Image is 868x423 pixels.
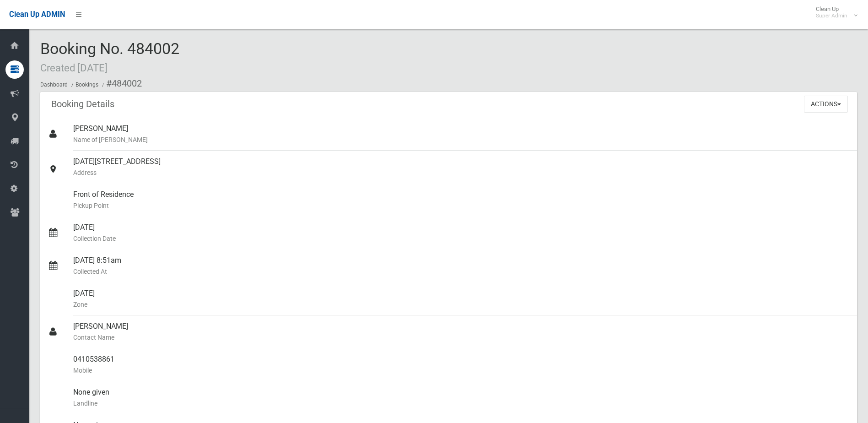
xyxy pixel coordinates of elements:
div: [DATE][STREET_ADDRESS] [73,151,850,184]
small: Contact Name [73,332,850,343]
div: [DATE] [73,217,850,249]
small: Address [73,167,850,178]
button: Actions [804,96,848,113]
small: Landline [73,398,850,409]
small: Collected At [73,266,850,277]
header: Booking Details [40,95,125,113]
div: [PERSON_NAME] [73,315,850,348]
small: Pickup Point [73,200,850,211]
small: Zone [73,299,850,310]
span: Clean Up [811,5,857,19]
small: Collection Date [73,233,850,244]
small: Mobile [73,365,850,376]
a: Dashboard [40,81,68,88]
div: [DATE] 8:51am [73,249,850,282]
li: #484002 [100,75,142,92]
small: Created [DATE] [40,62,108,74]
small: Name of [PERSON_NAME] [73,134,850,145]
a: Bookings [75,81,98,88]
small: Super Admin [816,12,847,19]
span: Booking No. 484002 [40,39,179,75]
span: Clean Up ADMIN [9,10,65,19]
div: None given [73,381,850,414]
div: Front of Residence [73,184,850,217]
div: [PERSON_NAME] [73,118,850,151]
div: 0410538861 [73,348,850,381]
div: [DATE] [73,282,850,315]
